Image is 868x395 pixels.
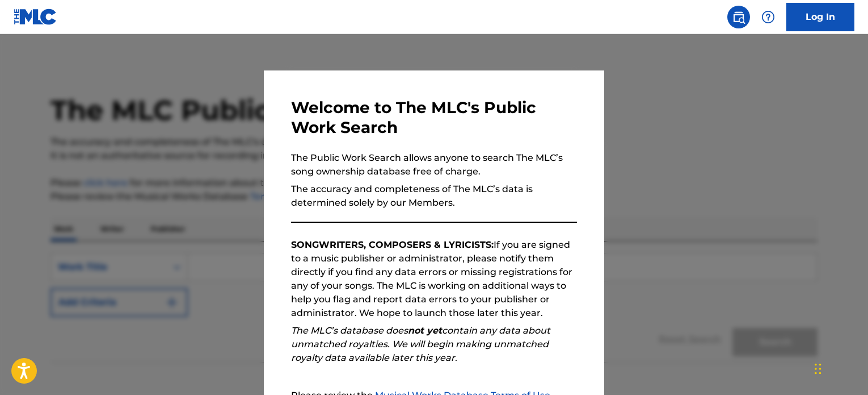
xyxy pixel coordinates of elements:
iframe: Chat Widget [811,340,868,395]
p: The Public Work Search allows anyone to search The MLC’s song ownership database free of charge. [291,151,577,178]
p: The accuracy and completeness of The MLC’s data is determined solely by our Members. [291,182,577,210]
a: Log In [786,3,854,31]
strong: SONGWRITERS, COMPOSERS & LYRICISTS: [291,239,494,250]
img: search [732,10,745,24]
div: Help [757,6,779,28]
a: Public Search [727,6,750,28]
p: If you are signed to a music publisher or administrator, please notify them directly if you find ... [291,238,577,320]
img: help [761,10,775,24]
div: Drag [815,352,821,386]
strong: not yet [408,325,442,336]
em: The MLC’s database does contain any data about unmatched royalties. We will begin making unmatche... [291,325,550,363]
img: MLC Logo [14,9,57,25]
h3: Welcome to The MLC's Public Work Search [291,98,577,138]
